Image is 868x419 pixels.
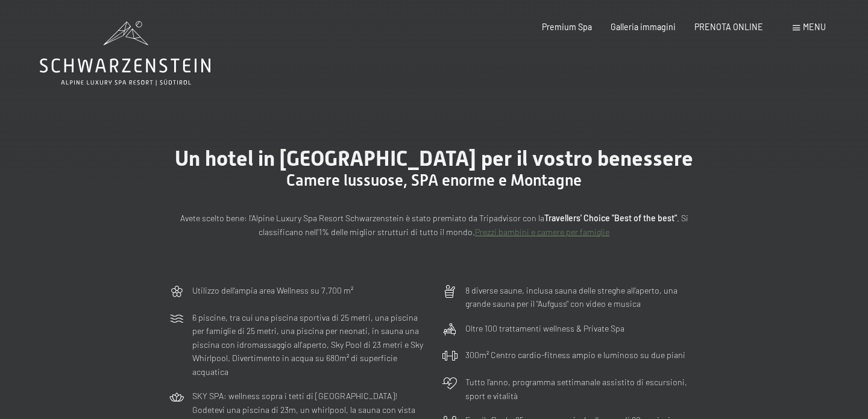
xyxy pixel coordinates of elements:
[803,22,826,32] span: Menu
[465,376,699,403] p: Tutto l’anno, programma settimanale assistito di escursioni, sport e vitalità
[192,311,426,379] p: 6 piscine, tra cui una piscina sportiva di 25 metri, una piscina per famiglie di 25 metri, una pi...
[465,348,685,362] p: 300m² Centro cardio-fitness ampio e luminoso su due piani
[465,284,699,311] p: 8 diverse saune, inclusa sauna delle streghe all’aperto, una grande sauna per il "Aufguss" con vi...
[542,22,592,32] a: Premium Spa
[611,22,676,32] a: Galleria immagini
[475,227,609,237] a: Prezzi bambini e camere per famiglie
[465,322,624,336] p: Oltre 100 trattamenti wellness & Private Spa
[544,213,677,223] strong: Travellers' Choice "Best of the best"
[169,212,699,239] p: Avete scelto bene: l’Alpine Luxury Spa Resort Schwarzenstein è stato premiato da Tripadvisor con ...
[192,284,353,298] p: Utilizzo dell‘ampia area Wellness su 7.700 m²
[694,22,763,32] a: PRENOTA ONLINE
[286,171,582,189] span: Camere lussuose, SPA enorme e Montagne
[175,146,693,171] span: Un hotel in [GEOGRAPHIC_DATA] per il vostro benessere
